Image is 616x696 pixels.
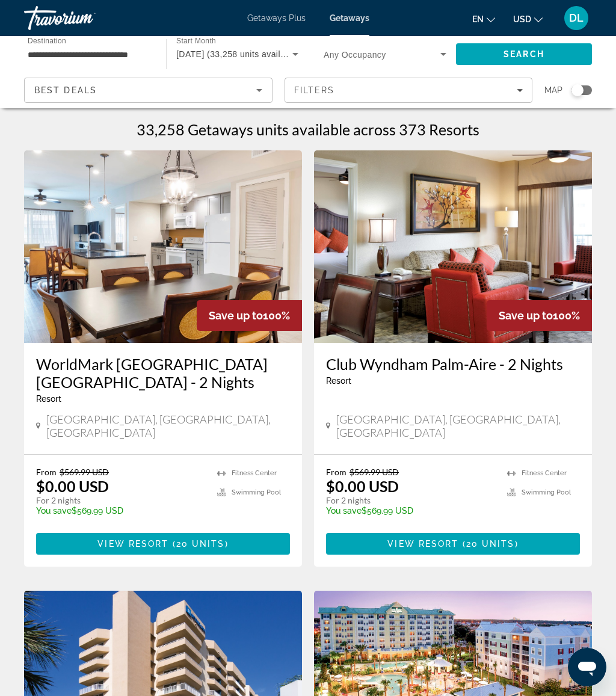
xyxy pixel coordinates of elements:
[197,300,302,331] div: 100%
[569,12,584,24] span: DL
[330,13,369,23] a: Getaways
[34,85,97,95] span: Best Deals
[472,14,484,24] span: en
[176,37,216,45] span: Start Month
[247,13,306,23] a: Getaways Plus
[36,495,205,506] p: For 2 nights
[387,539,458,549] span: View Resort
[513,14,531,24] span: USD
[137,120,479,138] h1: 33,258 Getaways units available across 373 Resorts
[522,469,567,477] span: Fitness Center
[36,394,61,404] span: Resort
[24,2,144,34] a: Travorium
[466,539,515,549] span: 20 units
[458,539,518,549] span: ( )
[97,539,168,549] span: View Resort
[24,150,302,343] img: WorldMark Orlando Kingstown Reef - 2 Nights
[326,533,580,555] button: View Resort(20 units)
[294,85,335,95] span: Filters
[326,495,495,506] p: For 2 nights
[522,488,571,496] span: Swimming Pool
[326,477,399,495] p: $0.00 USD
[568,648,606,686] iframe: Botón para iniciar la ventana de mensajería
[232,469,277,477] span: Fitness Center
[36,467,57,477] span: From
[326,376,351,386] span: Resort
[487,300,592,331] div: 100%
[176,49,300,59] span: [DATE] (33,258 units available)
[36,533,290,555] button: View Resort(20 units)
[513,10,543,28] button: Change currency
[326,467,346,477] span: From
[456,43,592,65] button: Search
[472,10,495,28] button: Change language
[168,539,228,549] span: ( )
[36,506,205,516] p: $569.99 USD
[504,49,544,59] span: Search
[314,150,592,343] img: Club Wyndham Palm-Aire - 2 Nights
[324,50,386,60] span: Any Occupancy
[36,506,72,516] span: You save
[209,309,263,322] span: Save up to
[28,48,150,62] input: Select destination
[326,506,495,516] p: $569.99 USD
[176,539,225,549] span: 20 units
[46,413,290,439] span: [GEOGRAPHIC_DATA], [GEOGRAPHIC_DATA], [GEOGRAPHIC_DATA]
[28,37,66,45] span: Destination
[561,5,592,31] button: User Menu
[326,355,580,373] a: Club Wyndham Palm-Aire - 2 Nights
[350,467,399,477] span: $569.99 USD
[60,467,109,477] span: $569.99 USD
[232,488,281,496] span: Swimming Pool
[34,83,262,97] mat-select: Sort by
[36,355,290,391] a: WorldMark [GEOGRAPHIC_DATA] [GEOGRAPHIC_DATA] - 2 Nights
[285,78,533,103] button: Filters
[499,309,553,322] span: Save up to
[336,413,580,439] span: [GEOGRAPHIC_DATA], [GEOGRAPHIC_DATA], [GEOGRAPHIC_DATA]
[36,477,109,495] p: $0.00 USD
[544,82,562,99] span: Map
[326,506,362,516] span: You save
